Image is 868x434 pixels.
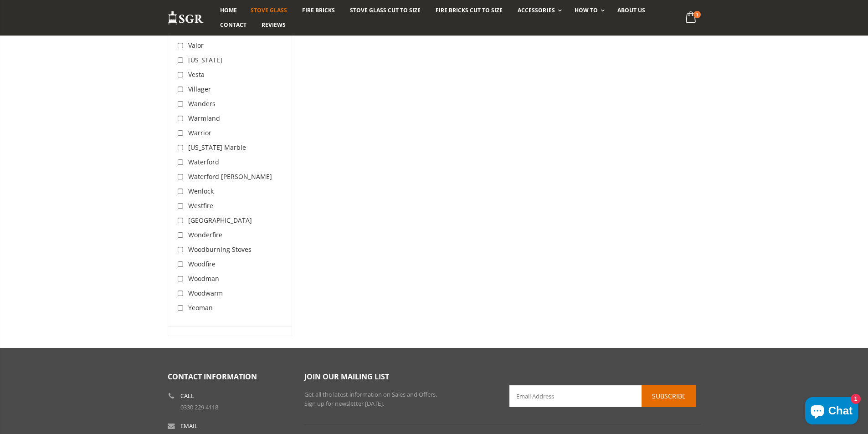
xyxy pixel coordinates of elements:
[180,423,198,429] b: Email
[295,3,342,18] a: Fire Bricks
[168,10,204,26] img: Stove Glass Replacement
[188,128,211,137] span: Warrior
[304,390,496,408] p: Get all the latest information on Sales and Offers. Sign up for newsletter [DATE].
[575,6,598,14] span: How To
[220,6,237,14] span: Home
[642,385,696,407] button: Subscribe
[188,158,219,166] span: Waterford
[255,18,293,32] a: Reviews
[262,21,286,29] span: Reviews
[188,245,252,254] span: Woodburning Stoves
[188,70,205,79] span: Vesta
[188,274,219,283] span: Woodman
[568,3,609,18] a: How To
[180,393,194,399] b: Call
[188,230,222,239] span: Wonderfire
[244,3,294,18] a: Stove Glass
[213,3,244,18] a: Home
[188,172,272,181] span: Waterford [PERSON_NAME]
[188,41,204,50] span: Valor
[220,21,247,29] span: Contact
[188,56,222,64] span: [US_STATE]
[693,11,701,18] span: 1
[343,3,427,18] a: Stove Glass Cut To Size
[518,6,555,14] span: Accessories
[611,3,652,18] a: About us
[617,6,645,14] span: About us
[180,403,218,411] a: 0330 229 4118
[213,18,253,32] a: Contact
[251,6,287,14] span: Stove Glass
[188,99,216,108] span: Wanders
[188,85,211,93] span: Villager
[304,372,389,382] span: Join our mailing list
[188,187,214,195] span: Wenlock
[188,303,213,312] span: Yeoman
[188,260,216,268] span: Woodfire
[188,216,252,225] span: [GEOGRAPHIC_DATA]
[511,3,566,18] a: Accessories
[188,114,220,123] span: Warmland
[188,201,213,210] span: Westfire
[509,385,696,407] input: Email Address
[802,397,861,427] inbox-online-store-chat: Shopify online store chat
[436,6,503,14] span: Fire Bricks Cut To Size
[168,372,257,382] span: Contact Information
[350,6,421,14] span: Stove Glass Cut To Size
[302,6,335,14] span: Fire Bricks
[682,9,700,27] a: 1
[429,3,509,18] a: Fire Bricks Cut To Size
[188,289,223,297] span: Woodwarm
[188,143,246,152] span: [US_STATE] Marble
